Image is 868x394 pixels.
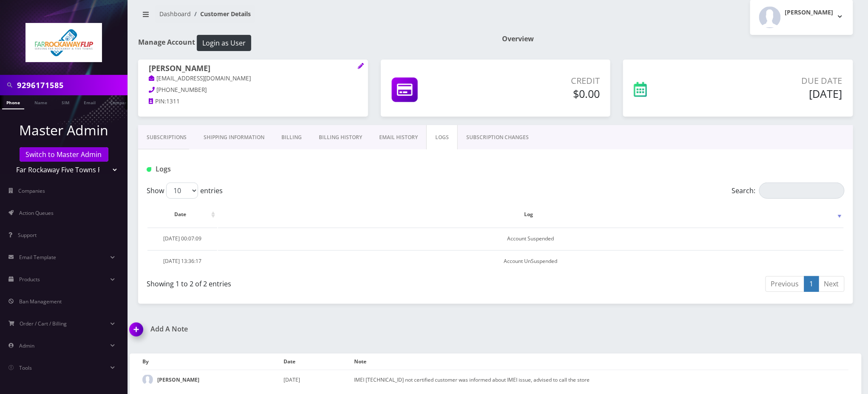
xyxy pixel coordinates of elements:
[708,74,842,87] p: Due Date
[19,364,32,371] span: Tools
[804,276,819,292] a: 1
[458,125,537,150] a: SUBSCRIPTION CHANGES
[148,250,217,272] td: [DATE] 13:36:17
[191,9,251,18] li: Customer Details
[26,23,102,62] img: Far Rockaway Five Towns Flip
[138,125,195,150] a: Subscriptions
[284,370,354,389] td: [DATE]
[19,298,62,305] span: Ban Management
[166,97,180,105] span: 1311
[197,35,251,51] button: Login as User
[732,183,845,199] label: Search:
[2,95,24,109] a: Phone
[130,325,489,333] a: Add A Note
[159,10,191,18] a: Dashboard
[371,125,426,150] a: EMAIL HISTORY
[149,64,357,74] h1: [PERSON_NAME]
[30,95,51,108] a: Name
[273,125,310,150] a: Billing
[819,276,845,292] a: Next
[484,74,600,87] p: Credit
[138,35,489,51] h1: Manage Account
[19,254,56,261] span: Email Template
[785,9,834,16] h2: [PERSON_NAME]
[148,202,217,227] th: Date: activate to sort column ascending
[195,37,251,47] a: Login as User
[355,354,849,370] th: Note
[708,87,842,100] h5: [DATE]
[57,95,74,108] a: SIM
[147,183,223,199] label: Show entries
[284,354,354,370] th: Date
[19,276,40,283] span: Products
[195,125,273,150] a: Shipping Information
[166,183,198,199] select: Showentries
[310,125,371,150] a: Billing History
[149,74,251,83] a: [EMAIL_ADDRESS][DOMAIN_NAME]
[106,95,134,108] a: Company
[19,187,45,194] span: Companies
[149,97,166,106] a: PIN:
[138,5,489,29] nav: breadcrumb
[20,147,108,162] a: Switch to Master Admin
[157,86,207,94] span: [PHONE_NUMBER]
[218,250,844,272] td: Account UnSuspended
[142,354,284,370] th: By
[147,275,431,289] div: Showing 1 to 2 of 2 entries
[426,125,458,150] a: LOGS
[759,183,845,199] input: Search:
[17,77,125,93] input: Search in Company
[218,228,844,249] td: Account Suspended
[218,202,844,227] th: Log: activate to sort column ascending
[484,87,600,100] h5: $0.00
[19,342,34,349] span: Admin
[18,231,37,239] span: Support
[19,209,54,217] span: Action Queues
[147,165,371,173] h1: Logs
[355,370,849,389] td: IMEI [TECHNICAL_ID] not certified customer was informed about IMEI issue, advised to call the store
[148,228,217,249] td: [DATE] 00:07:09
[79,95,100,108] a: Email
[502,35,853,43] h1: Overview
[20,320,67,327] span: Order / Cart / Billing
[766,276,805,292] a: Previous
[157,376,199,383] strong: [PERSON_NAME]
